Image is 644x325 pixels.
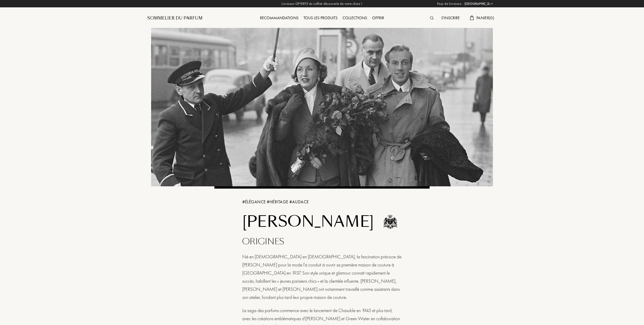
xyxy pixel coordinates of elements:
span: Panier ( 0 ) [476,15,494,21]
a: Recommandations [257,15,301,21]
div: Tous les produits [301,15,340,22]
a: Tous les produits [301,15,340,21]
span: Pays de livraison : [437,1,463,6]
div: Recommandations [257,15,301,22]
a: Offrir [370,15,387,21]
a: S'inscrire [439,15,462,21]
img: cart.svg [470,15,474,20]
span: # HÉRITAGE [267,199,289,205]
a: Sommelier du Parfum [147,15,203,21]
img: Jacques Fath Banner [151,28,493,186]
img: search_icn.svg [430,16,434,20]
div: ORIGINES [242,236,402,248]
span: # AUDACE [289,199,309,205]
img: Logo Jacques Fath [379,210,402,233]
div: Offrir [370,15,387,22]
span: # ÉLÉGANCE [242,199,267,205]
div: S'inscrire [439,15,462,22]
a: Collections [340,15,370,21]
h1: [PERSON_NAME] [242,213,375,231]
img: arrow_w.png [490,2,494,6]
div: Collections [340,15,370,22]
div: Né en [DEMOGRAPHIC_DATA] en [DEMOGRAPHIC_DATA], la fascination précoce de [PERSON_NAME] pour la m... [242,253,402,301]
